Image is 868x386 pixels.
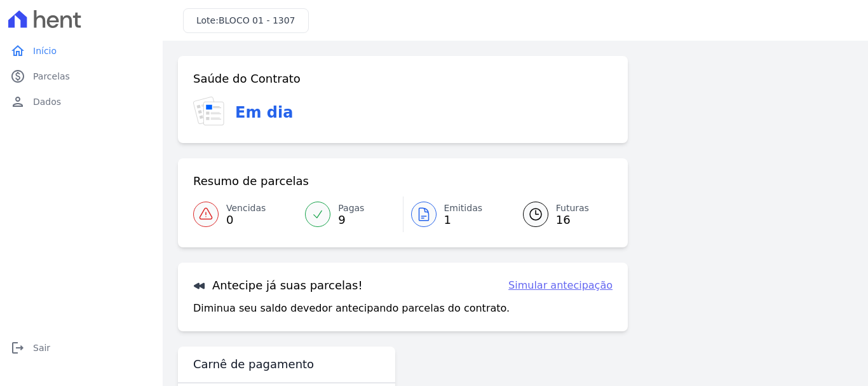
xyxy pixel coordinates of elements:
[338,202,364,215] span: Pagas
[5,38,158,64] a: homeInício
[33,70,70,83] span: Parcelas
[33,95,61,108] span: Dados
[235,101,293,124] h3: Em dia
[193,357,314,372] h3: Carnê de pagamento
[5,64,158,89] a: paidParcelas
[193,196,297,232] a: Vencidas 0
[556,202,589,215] span: Futuras
[338,215,364,225] span: 9
[226,215,266,225] span: 0
[10,69,25,84] i: paid
[193,301,510,316] p: Diminua seu saldo devedor antecipando parcelas do contrato.
[5,335,158,361] a: logoutSair
[10,340,25,355] i: logout
[219,15,295,25] span: BLOCO 01 - 1307
[226,202,266,215] span: Vencidas
[403,196,508,232] a: Emitidas 1
[33,341,50,354] span: Sair
[193,71,301,86] h3: Saúde do Contrato
[193,174,309,189] h3: Resumo de parcelas
[196,14,295,27] h3: Lote:
[508,196,613,232] a: Futuras 16
[10,94,25,109] i: person
[508,278,613,293] a: Simular antecipação
[33,45,57,57] span: Início
[556,215,589,225] span: 16
[444,215,483,225] span: 1
[444,202,483,215] span: Emitidas
[5,89,158,114] a: personDados
[10,43,25,59] i: home
[193,278,363,293] h3: Antecipe já suas parcelas!
[297,196,402,232] a: Pagas 9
